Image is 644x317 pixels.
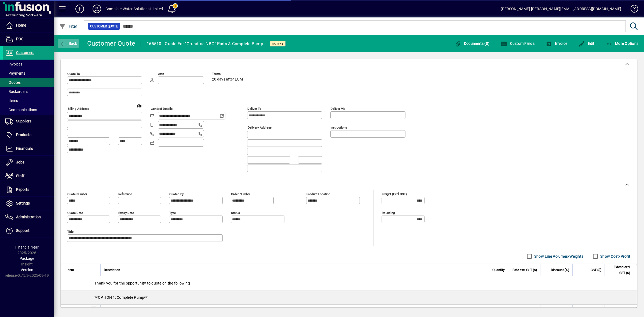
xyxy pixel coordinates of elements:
[16,37,23,41] span: POS
[272,42,283,45] span: Active
[3,32,54,46] a: POS
[16,23,26,27] span: Home
[579,41,595,46] span: Edit
[5,108,37,112] span: Communications
[533,254,583,259] label: Show Line Volumes/Weights
[540,305,572,315] td: 0.0000
[5,99,18,103] span: Items
[16,146,33,151] span: Financials
[16,160,24,164] span: Jobs
[68,307,77,312] div: MISC
[67,72,80,76] mat-label: Quote To
[572,305,605,315] td: 1285.05
[212,77,243,82] span: 20 days after EOM
[58,21,79,31] button: Filter
[61,290,637,304] div: **OPTION 1: Complete Pump**
[382,192,407,196] mat-label: Freight (excl GST)
[3,96,54,105] a: Items
[501,5,621,13] div: [PERSON_NAME] [PERSON_NAME][EMAIL_ADDRESS][DOMAIN_NAME]
[3,87,54,96] a: Backorders
[67,192,87,196] mat-label: Quote number
[453,39,491,48] button: Documents (0)
[3,19,54,32] a: Home
[135,101,144,110] a: View on map
[231,192,250,196] mat-label: Order number
[231,211,240,214] mat-label: Status
[3,105,54,114] a: Communications
[608,264,630,276] span: Extend excl GST ($)
[3,197,54,210] a: Settings
[104,307,207,312] span: Grundfos NBG 80x50-250/254 End Suction Pump Complete
[3,128,54,142] a: Products
[59,41,77,46] span: Back
[20,256,34,261] span: Package
[577,39,596,48] button: Edit
[5,80,21,85] span: Quotes
[606,41,639,46] span: More Options
[104,267,120,273] span: Description
[546,41,567,46] span: Invoice
[501,41,535,46] span: Custom Fields
[158,72,164,76] mat-label: Attn
[88,4,105,14] button: Profile
[212,72,244,76] span: Terms
[118,211,134,214] mat-label: Expiry date
[492,267,505,273] span: Quantity
[3,115,54,128] a: Suppliers
[3,142,54,155] a: Financials
[511,307,537,312] div: 8567.0000
[90,24,118,29] span: Customer Quote
[591,267,601,273] span: GST ($)
[599,254,630,259] label: Show Cost/Profit
[3,210,54,224] a: Administration
[58,39,79,48] button: Back
[3,78,54,87] a: Quotes
[169,211,176,214] mat-label: Type
[21,268,33,272] span: Version
[82,307,88,313] span: Motueka
[331,107,345,111] mat-label: Deliver via
[16,119,31,123] span: Suppliers
[3,183,54,196] a: Reports
[499,39,536,48] button: Custom Fields
[118,192,132,196] mat-label: Reference
[68,267,74,273] span: Item
[169,192,184,196] mat-label: Quoted by
[16,201,30,205] span: Settings
[513,267,537,273] span: Rate excl GST ($)
[16,215,41,219] span: Administration
[54,39,83,48] app-page-header-button: Back
[105,5,163,13] div: Complete Water Solutions Limited
[3,60,54,69] a: Invoices
[247,107,261,111] mat-label: Deliver To
[3,156,54,169] a: Jobs
[544,39,569,48] button: Invoice
[67,211,83,214] mat-label: Quote date
[605,39,640,48] button: More Options
[3,224,54,238] a: Support
[71,4,88,14] button: Add
[5,71,25,75] span: Payments
[3,169,54,183] a: Staff
[605,305,637,315] td: 8567.00
[493,307,505,312] span: 1.0000
[146,39,263,48] div: #65510 - Quote For "Grundfos NBG" Parts & Complete Pump
[551,267,569,273] span: Discount (%)
[16,50,34,55] span: Customers
[16,228,30,233] span: Support
[67,229,74,233] mat-label: Title
[5,62,22,66] span: Invoices
[61,276,637,290] div: Thank you for the opportunity to quote on the following
[455,41,489,46] span: Documents (0)
[331,126,347,129] mat-label: Instructions
[306,192,330,196] mat-label: Product location
[59,24,77,28] span: Filter
[382,211,395,214] mat-label: Rounding
[16,187,29,192] span: Reports
[3,69,54,78] a: Payments
[87,39,136,48] div: Customer Quote
[15,245,39,249] span: Financial Year
[16,133,31,137] span: Products
[5,89,28,94] span: Backorders
[627,1,637,19] a: Knowledge Base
